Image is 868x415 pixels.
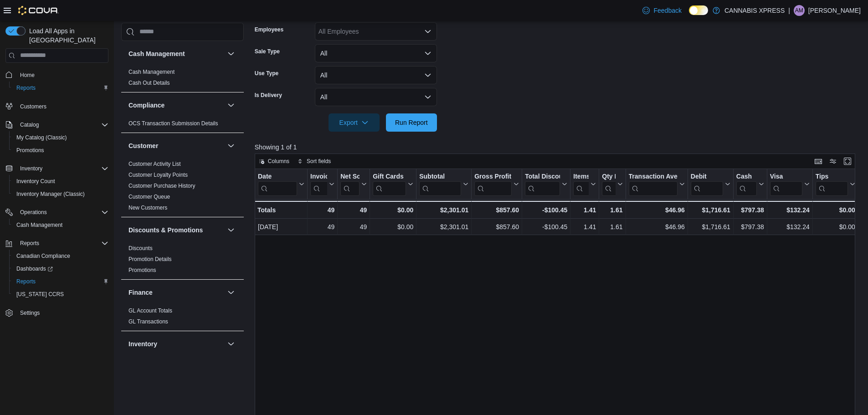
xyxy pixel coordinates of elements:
[573,172,589,195] div: Items Per Transaction
[310,172,327,195] div: Invoices Sold
[257,205,304,215] div: Totals
[419,221,468,232] div: $2,301.01
[16,238,108,249] span: Reports
[13,132,108,143] span: My Catalog (Classic)
[628,221,684,232] div: $46.96
[13,289,108,300] span: Washington CCRS
[310,205,334,215] div: 49
[128,204,167,211] span: New Customers
[16,207,108,218] span: Operations
[128,120,218,127] a: OCS Transaction Submission Details
[128,141,224,150] button: Customer
[602,172,615,195] div: Qty Per Transaction
[373,172,413,195] button: Gift Cards
[16,70,38,81] a: Home
[226,140,236,151] button: Customer
[628,172,684,195] button: Transaction Average
[121,243,244,279] div: Discounts & Promotions
[315,88,437,106] button: All
[602,205,622,215] div: 1.61
[13,189,88,200] a: Inventory Manager (Classic)
[13,176,59,187] a: Inventory Count
[340,205,367,215] div: 49
[736,221,764,232] div: $797.38
[13,145,108,156] span: Promotions
[310,221,334,232] div: 49
[16,101,108,112] span: Customers
[307,158,331,165] span: Sort fields
[20,240,39,247] span: Reports
[128,182,195,190] span: Customer Purchase History
[26,26,108,45] span: Load All Apps in [GEOGRAPHIC_DATA]
[770,221,810,232] div: $132.24
[315,66,437,84] button: All
[525,221,567,232] div: -$100.45
[20,103,46,110] span: Customers
[386,113,437,132] button: Run Report
[128,79,170,87] span: Cash Out Details
[689,5,708,15] input: Dark Mode
[16,134,67,141] span: My Catalog (Classic)
[16,119,108,130] span: Catalog
[20,165,42,172] span: Inventory
[419,172,461,181] div: Subtotal
[16,207,51,218] button: Operations
[13,263,56,274] a: Dashboards
[128,256,172,262] a: Promotion Details
[255,48,280,55] label: Sale Type
[128,266,156,274] span: Promotions
[419,172,468,195] button: Subtotal
[794,5,805,16] div: Ashton Melnyk
[816,172,848,181] div: Tips
[128,318,168,325] span: GL Transactions
[808,5,861,16] p: [PERSON_NAME]
[226,225,236,236] button: Discounts & Promotions
[525,172,560,195] div: Total Discount
[128,160,181,168] span: Customer Activity List
[128,288,153,297] h3: Finance
[258,172,297,195] div: Date
[255,70,278,77] label: Use Type
[16,291,64,298] span: [US_STATE] CCRS
[16,147,44,154] span: Promotions
[16,221,62,229] span: Cash Management
[121,159,244,217] div: Customer
[770,205,810,215] div: $132.24
[602,172,622,195] button: Qty Per Transaction
[2,100,112,113] button: Customers
[128,49,224,58] button: Cash Management
[770,172,802,181] div: Visa
[16,238,43,249] button: Reports
[128,68,175,76] span: Cash Management
[334,113,374,132] span: Export
[258,221,304,232] div: [DATE]
[13,145,48,156] a: Promotions
[573,205,596,215] div: 1.41
[2,162,112,175] button: Inventory
[9,219,112,231] button: Cash Management
[128,101,224,110] button: Compliance
[13,220,66,231] a: Cash Management
[2,68,112,82] button: Home
[128,307,172,314] span: GL Account Totals
[16,84,36,92] span: Reports
[121,67,244,92] div: Cash Management
[842,156,853,167] button: Enter fullscreen
[419,205,468,215] div: $2,301.01
[525,172,567,195] button: Total Discount
[736,205,764,215] div: $797.38
[258,172,297,181] div: Date
[340,172,367,195] button: Net Sold
[691,172,723,195] div: Debit
[16,119,42,130] button: Catalog
[340,172,360,181] div: Net Sold
[816,221,855,232] div: $0.00
[226,48,236,59] button: Cash Management
[474,205,519,215] div: $857.60
[255,26,283,33] label: Employees
[128,161,181,167] a: Customer Activity List
[691,172,723,181] div: Debit
[474,172,519,195] button: Gross Profit
[827,156,838,167] button: Display options
[128,101,164,110] h3: Compliance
